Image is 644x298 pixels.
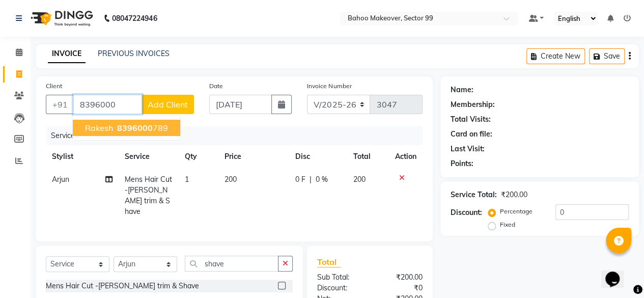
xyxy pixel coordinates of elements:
[451,144,485,154] div: Last Visit:
[185,175,189,184] span: 1
[451,158,473,169] div: Points:
[52,175,69,184] span: Arjun
[48,45,86,63] a: INVOICE
[98,49,170,58] a: PREVIOUS INVOICES
[601,257,634,288] iframe: chat widget
[317,257,341,267] span: Total
[501,189,527,200] div: ₹200.00
[451,99,495,110] div: Membership:
[310,272,370,283] div: Sub Total:
[115,123,168,133] ngb-highlight: 789
[370,283,430,293] div: ₹0
[347,145,389,168] th: Total
[185,256,278,272] input: Search or Scan
[310,174,312,185] span: |
[500,207,533,216] label: Percentage
[125,175,172,216] span: Mens Hair Cut -[PERSON_NAME] trim & Shave
[295,174,305,185] span: 0 F
[526,48,585,64] button: Create New
[218,145,289,168] th: Price
[389,145,423,168] th: Action
[209,82,223,91] label: Date
[289,145,347,168] th: Disc
[451,85,473,95] div: Name:
[307,82,351,91] label: Invoice Number
[112,4,157,33] b: 08047224946
[142,95,194,114] button: Add Client
[47,126,430,145] div: Services
[46,145,119,168] th: Stylist
[589,48,625,64] button: Save
[46,82,62,91] label: Client
[316,174,328,185] span: 0 %
[46,95,74,114] button: +91
[26,4,96,33] img: logo
[353,175,366,184] span: 200
[85,123,113,133] span: Rakesh
[46,281,199,291] div: Mens Hair Cut -[PERSON_NAME] trim & Shave
[451,189,497,200] div: Service Total:
[451,207,482,218] div: Discount:
[500,220,515,229] label: Fixed
[310,283,370,293] div: Discount:
[451,129,492,140] div: Card on file:
[179,145,218,168] th: Qty
[225,175,237,184] span: 200
[148,99,188,110] span: Add Client
[117,123,153,133] span: 8396000
[451,114,491,125] div: Total Visits:
[370,272,430,283] div: ₹200.00
[119,145,178,168] th: Service
[73,95,142,114] input: Search by Name/Mobile/Email/Code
